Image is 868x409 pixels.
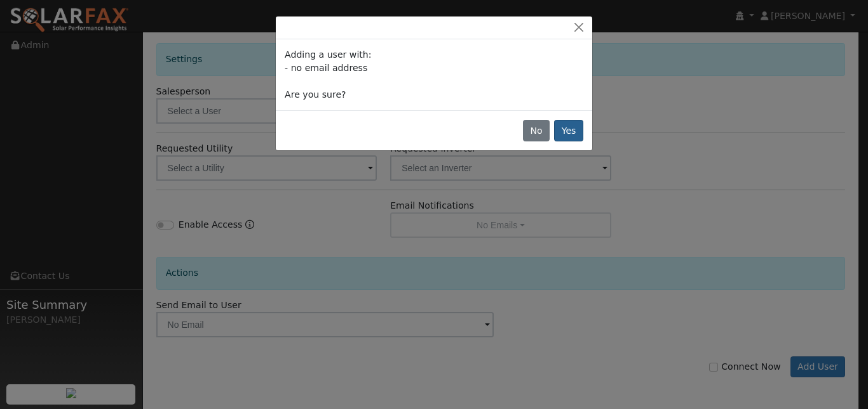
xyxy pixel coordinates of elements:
[570,21,588,34] button: Close
[285,63,367,73] span: - no email address
[285,49,371,60] span: Adding a user with:
[554,120,583,141] button: Yes
[523,120,550,141] button: No
[285,89,346,100] span: Are you sure?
